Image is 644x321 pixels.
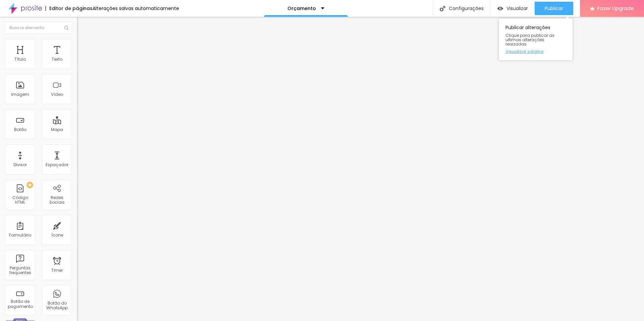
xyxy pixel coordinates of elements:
[9,233,31,238] div: Formulário
[5,22,72,34] input: Buscar elemento
[14,127,26,132] div: Botão
[287,6,316,11] p: Orçamento
[93,6,179,11] div: Alterações salvas automaticamente
[7,195,33,205] div: Código HTML
[13,163,27,167] div: Divisor
[499,18,573,60] div: Publicar alterações
[597,5,634,11] span: Fazer Upgrade
[7,266,33,275] div: Perguntas frequentes
[545,6,563,11] span: Publicar
[52,57,62,62] div: Texto
[45,6,93,11] div: Editor de páginas
[44,301,70,311] div: Botão do WhatsApp
[44,195,70,205] div: Redes Sociais
[497,6,503,11] img: view-1.svg
[64,26,68,30] img: Icone
[51,268,63,273] div: Timer
[505,33,566,47] span: Clique para publicar as ultimas alterações reaizadas
[14,57,26,62] div: Título
[506,6,528,11] span: Visualizar
[51,92,63,97] div: Vídeo
[7,299,33,309] div: Botão de pagamento
[51,233,63,238] div: Ícone
[440,6,445,11] img: Icone
[51,127,63,132] div: Mapa
[77,17,644,321] iframe: Editor
[535,2,573,15] button: Publicar
[491,2,535,15] button: Visualizar
[46,163,68,167] div: Espaçador
[505,49,566,54] a: Visualizar página
[11,92,29,97] div: Imagem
